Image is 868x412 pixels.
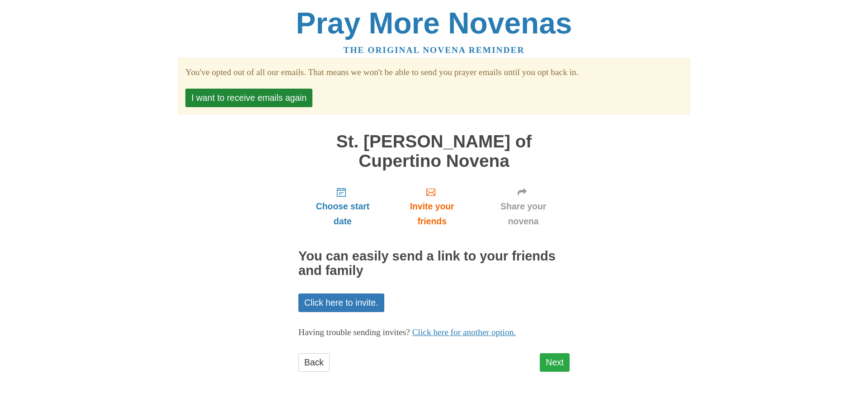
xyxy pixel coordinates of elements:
[298,180,387,233] a: Choose start date
[298,132,570,170] h1: St. [PERSON_NAME] of Cupertino Novena
[298,294,384,312] a: Click here to invite.
[296,6,572,40] a: Pray More Novenas
[344,45,525,55] a: The original novena reminder
[185,89,312,107] button: I want to receive emails again
[307,199,378,229] span: Choose start date
[540,353,570,372] a: Next
[477,180,570,233] a: Share your novena
[396,199,468,229] span: Invite your friends
[412,327,516,337] a: Click here for another option.
[387,180,477,233] a: Invite your friends
[486,199,561,229] span: Share your novena
[298,327,410,337] span: Having trouble sending invites?
[298,353,330,372] a: Back
[185,65,682,80] section: You've opted out of all our emails. That means we won't be able to send you prayer emails until y...
[298,249,570,278] h2: You can easily send a link to your friends and family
